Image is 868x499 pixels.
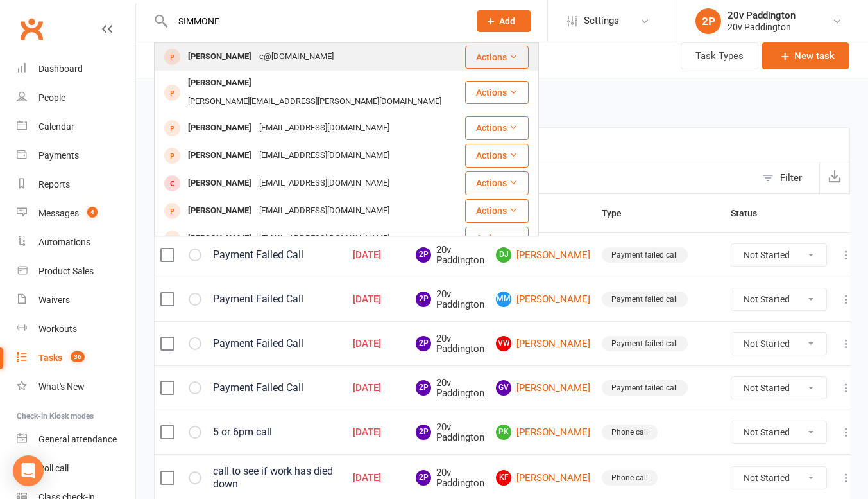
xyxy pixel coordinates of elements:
[602,336,688,351] div: Payment failed call
[17,83,135,112] a: People
[465,227,529,250] button: Actions
[465,46,529,69] button: Actions
[38,208,79,218] div: Messages
[255,119,393,137] div: [EMAIL_ADDRESS][DOMAIN_NAME]
[728,21,796,33] div: 20v Paddington
[353,294,404,305] div: [DATE]
[213,381,341,394] div: Payment Failed Call
[465,144,529,167] button: Actions
[17,112,135,141] a: Calendar
[416,378,484,399] span: 20v Paddington
[353,383,404,394] div: [DATE]
[17,170,135,199] a: Reports
[184,119,255,137] div: [PERSON_NAME]
[17,55,135,83] a: Dashboard
[496,292,511,307] span: MM
[38,179,70,189] div: Reports
[184,229,255,248] div: [PERSON_NAME]
[255,202,393,220] div: [EMAIL_ADDRESS][DOMAIN_NAME]
[17,228,135,257] a: Automations
[496,470,511,486] span: KF
[762,42,849,69] button: New task
[17,257,135,286] a: Product Sales
[416,292,431,307] span: 2P
[255,146,393,165] div: [EMAIL_ADDRESS][DOMAIN_NAME]
[728,10,796,21] div: 20v Paddington
[416,245,484,266] span: 20v Paddington
[38,353,62,363] div: Tasks
[169,12,460,30] input: Search...
[38,434,117,444] div: General attendance
[602,470,658,486] div: Phone call
[136,33,210,78] h1: Tasks
[17,315,135,344] a: Workouts
[38,92,65,103] div: People
[496,380,590,396] a: GV[PERSON_NAME]
[17,199,135,228] a: Messages 4
[17,454,135,483] a: Roll call
[465,81,529,104] button: Actions
[184,92,445,111] div: [PERSON_NAME][EMAIL_ADDRESS][PERSON_NAME][DOMAIN_NAME]
[496,380,511,396] span: GV
[17,286,135,315] a: Waivers
[17,425,135,454] a: General attendance kiosk mode
[602,380,688,396] div: Payment failed call
[465,116,529,139] button: Actions
[416,380,431,396] span: 2P
[213,249,341,261] div: Payment Failed Call
[255,48,337,66] div: c@[DOMAIN_NAME]
[416,468,484,489] span: 20v Paddington
[38,150,79,161] div: Payments
[17,344,135,372] a: Tasks 36
[184,202,255,220] div: [PERSON_NAME]
[184,146,255,165] div: [PERSON_NAME]
[416,247,431,263] span: 2P
[38,237,90,247] div: Automations
[38,381,85,392] div: What's New
[255,174,393,193] div: [EMAIL_ADDRESS][DOMAIN_NAME]
[71,351,85,362] span: 36
[87,207,98,218] span: 4
[416,470,431,486] span: 2P
[477,10,531,32] button: Add
[38,463,69,473] div: Roll call
[38,121,74,132] div: Calendar
[213,465,341,491] div: call to see if work has died down
[602,247,688,263] div: Payment failed call
[780,170,802,186] div: Filter
[353,473,404,484] div: [DATE]
[499,16,515,26] span: Add
[416,333,484,355] span: 20v Paddington
[496,336,590,351] a: VW[PERSON_NAME]
[602,206,636,221] button: Type
[731,208,771,218] span: Status
[213,426,341,439] div: 5 or 6pm call
[695,8,721,34] div: 2P
[496,425,511,440] span: PK
[255,229,393,248] div: [EMAIL_ADDRESS][DOMAIN_NAME]
[496,425,590,440] a: PK[PERSON_NAME]
[602,208,636,218] span: Type
[353,250,404,261] div: [DATE]
[38,295,70,305] div: Waivers
[353,427,404,438] div: [DATE]
[496,247,511,263] span: DJ
[38,64,83,74] div: Dashboard
[756,162,819,193] button: Filter
[416,425,431,440] span: 2P
[496,247,590,263] a: DJ[PERSON_NAME]
[184,48,255,66] div: [PERSON_NAME]
[681,42,758,69] button: Task Types
[416,336,431,351] span: 2P
[416,422,484,443] span: 20v Paddington
[17,372,135,401] a: What's New
[584,6,619,35] span: Settings
[184,74,255,92] div: [PERSON_NAME]
[17,141,135,170] a: Payments
[184,174,255,193] div: [PERSON_NAME]
[38,266,94,276] div: Product Sales
[496,292,590,307] a: MM[PERSON_NAME]
[213,293,341,306] div: Payment Failed Call
[602,425,658,440] div: Phone call
[13,455,44,486] div: Open Intercom Messenger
